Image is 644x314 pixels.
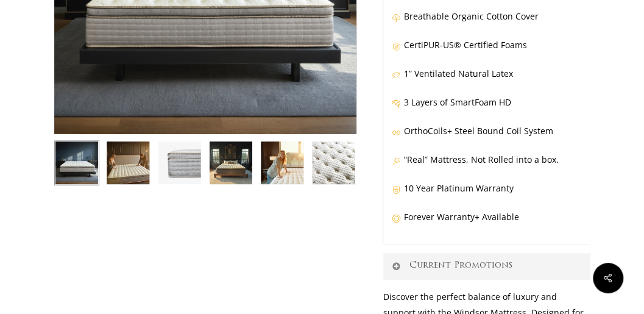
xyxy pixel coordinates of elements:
[105,140,150,185] img: Windsor-Condo-Shoot-Joane-and-eric feel the plush pillow top.
[157,140,202,185] img: Windsor-Side-Profile-HD-Closeup
[392,209,582,238] p: Forever Warranty+ Available
[383,253,590,280] a: Current Promotions
[392,9,582,37] p: Breathable Organic Cotton Cover
[208,140,253,185] img: Windsor In NH Manor
[392,123,582,152] p: OrthoCoils+ Steel Bound Coil System
[54,140,99,185] img: Windsor In Studio
[392,180,582,209] p: 10 Year Platinum Warranty
[392,66,582,95] p: 1” Ventilated Natural Latex
[392,95,582,123] p: 3 Layers of SmartFoam HD
[392,152,582,180] p: “Real” Mattress, Not Rolled into a box.
[392,37,582,66] p: CertiPUR-US® Certified Foams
